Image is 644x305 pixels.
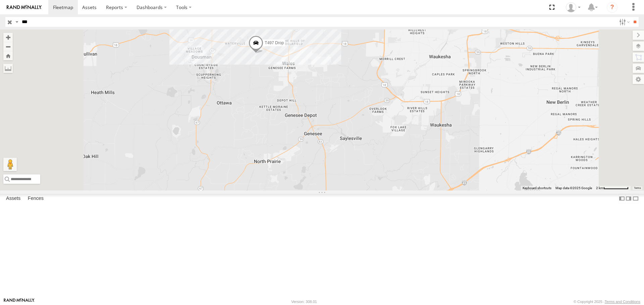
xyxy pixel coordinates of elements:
[3,158,17,171] button: Drag Pegman onto the map to open Street View
[14,17,19,27] label: Search Query
[523,186,551,190] button: Keyboard shortcuts
[265,41,284,45] span: T497 Drop
[3,42,13,51] button: Zoom out
[563,2,583,12] div: AJ Klotz
[634,186,641,189] a: Terms (opens in new tab)
[574,300,640,304] div: © Copyright 2025 -
[3,33,13,42] button: Zoom in
[596,186,603,190] span: 2 km
[291,300,317,304] div: Version: 308.01
[607,2,618,13] i: ?
[3,51,13,60] button: Zoom Home
[632,194,639,204] label: Hide Summary Table
[3,64,13,73] label: Measure
[619,194,625,204] label: Dock Summary Table to the Left
[616,17,631,27] label: Search Filter Options
[3,194,24,204] label: Assets
[625,194,632,204] label: Dock Summary Table to the Right
[605,300,640,304] a: Terms and Conditions
[555,186,592,190] span: Map data ©2025 Google
[594,186,631,190] button: Map Scale: 2 km per 71 pixels
[4,298,35,305] a: Visit our Website
[24,194,47,204] label: Fences
[7,5,42,10] img: rand-logo.svg
[633,75,644,84] label: Map Settings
